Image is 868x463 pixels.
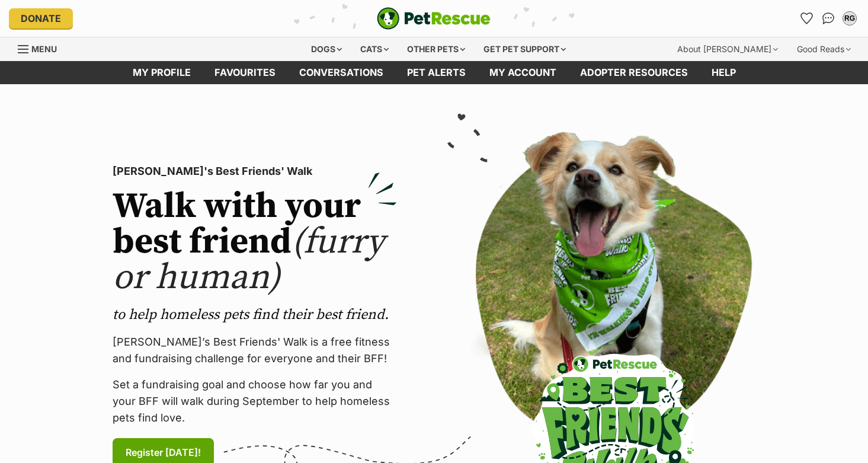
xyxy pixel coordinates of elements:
[844,12,856,24] div: RG
[819,9,838,28] a: Conversations
[840,9,859,28] button: My account
[113,334,397,367] p: [PERSON_NAME]’s Best Friends' Walk is a free fitness and fundraising challenge for everyone and t...
[121,61,203,84] a: My profile
[475,37,574,61] div: Get pet support
[303,37,350,61] div: Dogs
[18,37,65,59] a: Menu
[669,37,786,61] div: About [PERSON_NAME]
[287,61,395,84] a: conversations
[113,163,397,180] p: [PERSON_NAME]'s Best Friends' Walk
[568,61,700,84] a: Adopter resources
[377,7,491,30] a: PetRescue
[113,220,385,300] span: (furry or human)
[700,61,748,84] a: Help
[126,445,201,459] span: Register [DATE]!
[9,8,73,28] a: Donate
[113,376,397,426] p: Set a fundraising goal and choose how far you and your BFF will walk during September to help hom...
[352,37,397,61] div: Cats
[113,305,397,324] p: to help homeless pets find their best friend.
[822,12,835,24] img: chat-41dd97257d64d25036548639549fe6c8038ab92f7586957e7f3b1b290dea8141.svg
[31,44,57,54] span: Menu
[395,61,478,84] a: Pet alerts
[377,7,491,30] img: logo-e224e6f780fb5917bec1dbf3a21bbac754714ae5b6737aabdf751b685950b380.svg
[113,189,397,296] h2: Walk with your best friend
[797,9,816,28] a: Favourites
[797,9,859,28] ul: Account quick links
[789,37,859,61] div: Good Reads
[478,61,568,84] a: My account
[203,61,287,84] a: Favourites
[399,37,473,61] div: Other pets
